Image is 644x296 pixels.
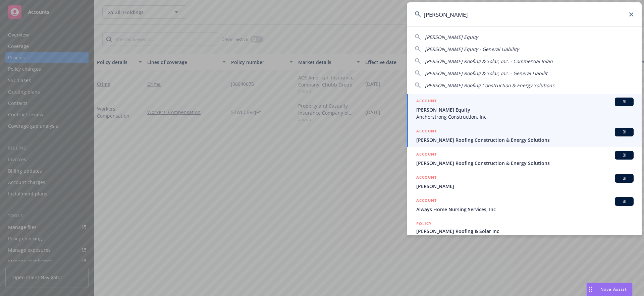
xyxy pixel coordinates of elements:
[618,175,631,181] span: BI
[416,151,437,159] h5: ACCOUNT
[416,128,437,136] h5: ACCOUNT
[407,147,642,170] a: ACCOUNTBI[PERSON_NAME] Roofing Construction & Energy Solutions
[425,34,478,40] span: [PERSON_NAME] Equity
[618,198,631,204] span: BI
[586,283,633,296] button: Nova Assist
[407,94,642,124] a: ACCOUNTBI[PERSON_NAME] EquityAnchorstrong Construction, Inc.
[425,58,553,64] span: [PERSON_NAME] Roofing & Solar, Inc. - Commercial Inlan
[618,129,631,135] span: BI
[587,283,595,296] div: Drag to move
[416,106,634,113] span: [PERSON_NAME] Equity
[425,82,554,88] span: [PERSON_NAME] Roofing Construction & Energy Solutions
[416,174,437,182] h5: ACCOUNT
[407,170,642,193] a: ACCOUNTBI[PERSON_NAME]
[425,70,547,76] span: [PERSON_NAME] Roofing & Solar, Inc. - General Liabilit
[416,98,437,106] h5: ACCOUNT
[416,206,634,213] span: Always Home Nursing Services, Inc
[416,197,437,205] h5: ACCOUNT
[416,160,634,167] span: [PERSON_NAME] Roofing Construction & Energy Solutions
[416,235,634,242] span: BMO [PHONE_NUMBER], [DATE]-[DATE]
[416,183,634,190] span: [PERSON_NAME]
[425,46,519,52] span: [PERSON_NAME] Equity - General Liability
[407,193,642,217] a: ACCOUNTBIAlways Home Nursing Services, Inc
[618,99,631,105] span: BI
[407,2,642,26] input: Search...
[416,136,634,143] span: [PERSON_NAME] Roofing Construction & Energy Solutions
[618,152,631,158] span: BI
[600,286,627,292] span: Nova Assist
[407,124,642,147] a: ACCOUNTBI[PERSON_NAME] Roofing Construction & Energy Solutions
[416,113,634,120] span: Anchorstrong Construction, Inc.
[416,228,634,235] span: [PERSON_NAME] Roofing & Solar Inc
[407,217,642,245] a: POLICY[PERSON_NAME] Roofing & Solar IncBMO [PHONE_NUMBER], [DATE]-[DATE]
[416,220,432,227] h5: POLICY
